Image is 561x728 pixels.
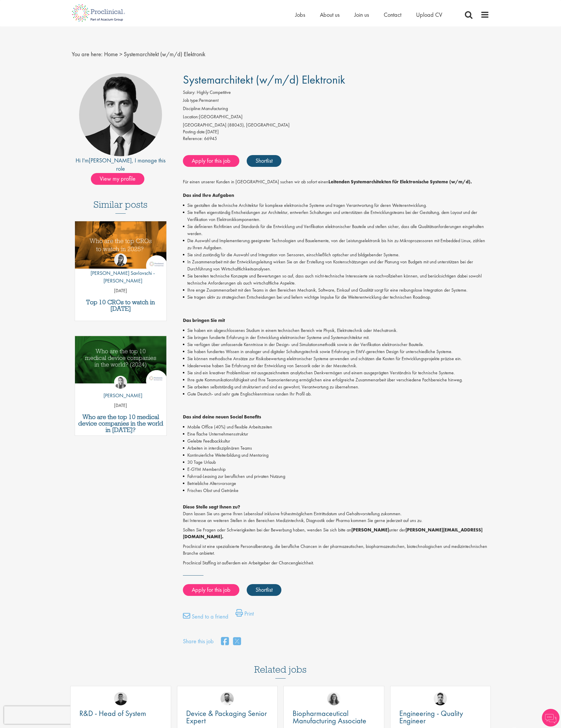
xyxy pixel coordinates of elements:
li: Betriebliche Altersvorsorge [183,480,490,487]
li: Sie haben fundiertes Wissen in analoger und digitaler Schaltungstechnik sowie Erfahrung im EMV-ge... [183,348,490,355]
span: You are here: [72,50,103,58]
li: Sie arbeiten selbstständig und strukturiert und sind es gewohnt, Verantwortung zu übernehmen. [183,383,490,390]
img: Top 10 CROs 2025 | Proclinical [75,221,166,269]
li: Mobile Office (40%) und flexible Arbeitszeiten [183,423,490,431]
strong: Leitenden Systemarchitekten für Elektronische Systeme (w/m/d). [328,179,472,185]
iframe: reCAPTCHA [4,706,79,724]
li: E-GYM Membership [183,466,490,473]
li: Ihre gute Kommunikationsfähigkeit und Ihre Teamorientierung ermöglichen eine erfolgreiche Zusamme... [183,376,490,383]
li: Arbeiten in interdisziplinären Teams [183,445,490,452]
a: Link to a post [75,221,166,273]
span: Engineering - Quality Engineer [399,708,463,726]
label: Share this job [183,637,214,646]
img: Hannah Burke [114,376,127,389]
span: Systemarchitekt (w/m/d) Elektronik [124,50,205,58]
a: Theodora Savlovschi - Wicks [PERSON_NAME] Savlovschi - [PERSON_NAME] [75,253,166,287]
a: Device & Packaging Senior Expert [186,710,269,724]
p: Sollten Sie Fragen oder Schwierigkeiten bei der Bewerbung haben, wenden Sie sich bitte an unter der [183,527,490,540]
li: In Zusammenarbeit mit der Entwicklungsleitung wirken Sie an der Erstellung von Kostenschätzungen ... [183,258,490,272]
a: Shortlist [247,155,281,167]
li: Ihre enge Zusammenarbeit mit den Teams in den Bereichen Mechanik, Software, Einkauf und Qualität ... [183,287,490,294]
li: Idealerweise haben Sie Erfahrung mit der Entwicklung von Sensorik oder in der Messtechnik. [183,362,490,369]
li: Sie bringen fundierte Erfahrung in der Entwicklung elektronischer Systeme und Systemarchitektur mit. [183,334,490,341]
a: [PERSON_NAME] [89,157,132,164]
h3: Similar posts [93,200,148,214]
label: Reference: [183,135,203,142]
p: Dann lassen Sie uns gerne Ihren Lebenslauf inklusive frühestmöglichem Eintrittsdatum und Gehaltsv... [183,497,490,524]
a: Top 10 CROs to watch in [DATE] [78,299,163,312]
img: Theodora Savlovschi - Wicks [114,253,127,266]
a: Shortlist [247,584,281,596]
a: share on facebook [221,635,229,648]
li: Sie tragen aktiv zu strategischen Entscheidungen bei und liefern wichtige Impulse für die Weitere... [183,294,490,301]
a: Send to a friend [183,612,228,624]
p: [DATE] [75,287,166,294]
li: Gelebte Feedbackkultur [183,438,490,445]
div: [DATE] [183,129,490,135]
li: Sie definieren Richtlinien und Standards für die Entwicklung und Verifikation elektronischer Baut... [183,223,490,237]
span: View my profile [91,173,144,185]
li: Sie verfügen über umfassende Kenntnisse in der Design- und Simulationsmethodik sowie in der Verif... [183,341,490,348]
li: Permanent [183,97,490,105]
p: [DATE] [75,402,166,409]
a: Apply for this job [183,584,239,596]
span: Biopharmaceutical Manufacturing Associate [293,708,366,726]
li: Sie sind ein kreativer Problemlöser mit ausgezeichnetem analytischen Denkvermögen und einem ausge... [183,369,490,376]
strong: Das sind Ihre Aufgaben [183,192,234,198]
a: Who are the top 10 medical device companies in the world in [DATE]? [78,414,163,433]
label: Location: [183,114,199,120]
li: Sie bereiten technische Konzepte und Bewertungen so auf, dass auch nicht-technische Interessierte... [183,272,490,287]
li: Gute Deutsch- und sehr gute Englischkenntnisse runden Ihr Profil ab. [183,390,490,398]
li: Sie treffen eigenständig Entscheidungen zur Architektur, entwerfen Schaltungen und unterstützen d... [183,209,490,223]
a: Apply for this job [183,155,239,167]
label: Discipline: [183,105,201,112]
strong: Das sind deine neuen Social Benefits [183,414,261,420]
a: Contact [384,11,401,19]
li: Frisches Obst und Getränke [183,487,490,494]
a: View my profile [91,174,150,182]
div: Hi I'm , I manage this role [72,156,170,173]
span: 66945 [204,135,217,142]
span: Systemarchitekt (w/m/d) Elektronik [183,72,345,87]
li: Sie haben ein abgeschlossenes Studium in einem technischen Bereich wie Physik, Elektrotechnik ode... [183,327,490,334]
span: Device & Packaging Senior Expert [186,708,267,726]
li: Die Auswahl und Implementierung geeigneter Technologien und Bauelemente, von der Leistungselektro... [183,237,490,251]
a: About us [320,11,340,19]
img: Christian Andersen [114,692,127,705]
h3: Related jobs [254,650,307,679]
li: Kontinuierliche Weiterbildung und Mentoring [183,452,490,459]
strong: [PERSON_NAME] [351,527,389,533]
a: share on twitter [233,635,241,648]
a: Link to a post [75,336,166,388]
li: Sie sind zuständig für die Auswahl und Integration von Sensoren, einschließlich optischer und bil... [183,251,490,258]
p: Für einen unserer Kunden in [GEOGRAPHIC_DATA] suchen wir ab sofort einen [183,179,490,199]
li: Sie gestalten die technische Architektur für komplexe elektronische Systeme und tragen Verantwort... [183,202,490,209]
a: Join us [354,11,369,19]
img: Chatbot [542,709,560,727]
p: Proclinical Staffing ist außerdem ein Arbeitgeber der Chancengleichheit. [183,560,490,566]
a: Dean Fisher [434,692,447,705]
li: Fahrrad-Leasing zur beruflichen und privaten Nutzung [183,473,490,480]
li: 30 Tage Urlaub [183,459,490,466]
span: > [119,50,122,58]
img: Emile De Beer [221,692,234,705]
a: Print [236,609,254,621]
div: [GEOGRAPHIC_DATA] (88045), [GEOGRAPHIC_DATA] [183,122,490,129]
li: Manufacturing [183,105,490,114]
p: [PERSON_NAME] Savlovschi - [PERSON_NAME] [75,269,166,284]
a: Jackie Cerchio [327,692,340,705]
label: Job type: [183,97,199,104]
label: Salary: [183,89,196,96]
li: Sie können methodische Ansätze zur Risikobewertung elektronischer Systeme anwenden und schätzen d... [183,355,490,362]
a: Hannah Burke [PERSON_NAME] [99,376,142,402]
strong: Diese Stelle sagt Ihnen zu? [183,504,240,510]
li: Eine flache Unternehmensstruktur [183,431,490,438]
a: Upload CV [416,11,442,19]
a: breadcrumb link [104,50,118,58]
span: Posting date: [183,129,206,135]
